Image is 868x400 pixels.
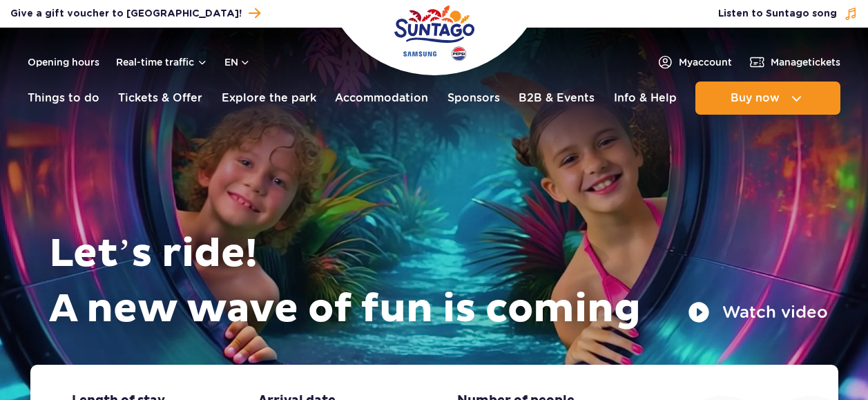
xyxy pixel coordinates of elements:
span: Listen to Suntago song [718,7,837,21]
button: Real-time traffic [116,57,208,68]
span: My account [679,55,732,69]
button: Watch video [688,301,828,323]
h1: Let’s ride! A new wave of fun is coming [49,227,828,337]
button: Listen to Suntago song [718,7,858,21]
span: Manage tickets [771,55,840,69]
span: Give a gift voucher to [GEOGRAPHIC_DATA]! [10,7,242,21]
a: Info & Help [614,82,677,115]
a: B2B & Events [519,82,595,115]
a: Managetickets [749,54,840,70]
a: Sponsors [447,82,500,115]
button: en [224,55,251,69]
a: Give a gift voucher to [GEOGRAPHIC_DATA]! [10,4,260,23]
span: Buy now [731,92,780,104]
a: Opening hours [28,55,99,69]
a: Things to do [28,82,99,115]
button: Buy now [695,82,840,115]
a: Explore the park [222,82,316,115]
a: Accommodation [335,82,428,115]
a: Myaccount [657,54,732,70]
a: Tickets & Offer [118,82,202,115]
